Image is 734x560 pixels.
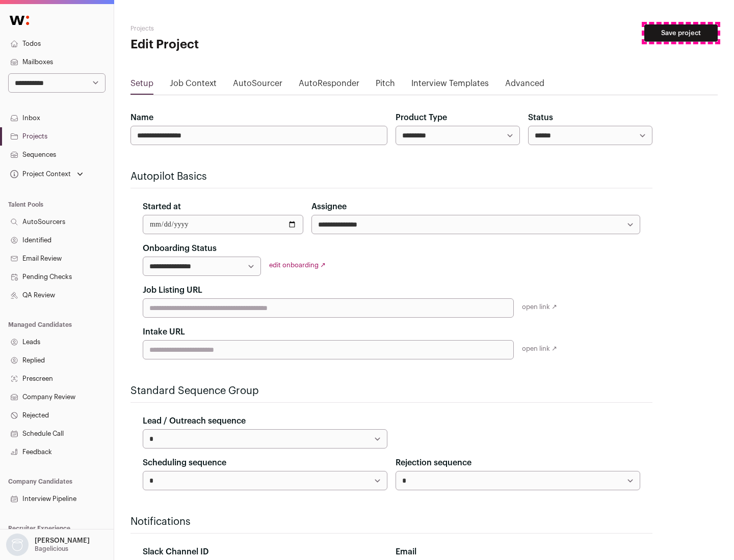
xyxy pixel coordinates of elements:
[143,457,226,469] label: Scheduling sequence
[35,545,68,553] p: Bagelicious
[130,77,153,94] a: Setup
[528,111,553,124] label: Status
[35,537,90,545] p: [PERSON_NAME]
[130,24,326,33] h2: Projects
[376,77,395,94] a: Pitch
[130,515,652,529] h2: Notifications
[130,170,652,184] h2: Autopilot Basics
[8,170,71,178] div: Project Context
[396,457,471,469] label: Rejection sequence
[411,77,489,94] a: Interview Templates
[644,24,718,42] button: Save project
[233,77,282,94] a: AutoSourcer
[8,167,85,181] button: Open dropdown
[143,415,246,427] label: Lead / Outreach sequence
[396,111,447,124] label: Product Type
[130,37,326,53] h1: Edit Project
[299,77,359,94] a: AutoResponder
[311,201,347,213] label: Assignee
[130,384,652,398] h2: Standard Sequence Group
[6,534,29,556] img: nopic.png
[130,111,153,124] label: Name
[396,546,640,558] div: Email
[143,242,217,255] label: Onboarding Status
[143,201,181,213] label: Started at
[4,534,92,556] button: Open dropdown
[143,284,202,296] label: Job Listing URL
[505,77,544,94] a: Advanced
[170,77,217,94] a: Job Context
[143,546,208,558] label: Slack Channel ID
[4,10,35,31] img: Wellfound
[143,326,185,338] label: Intake URL
[269,262,326,268] a: edit onboarding ↗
